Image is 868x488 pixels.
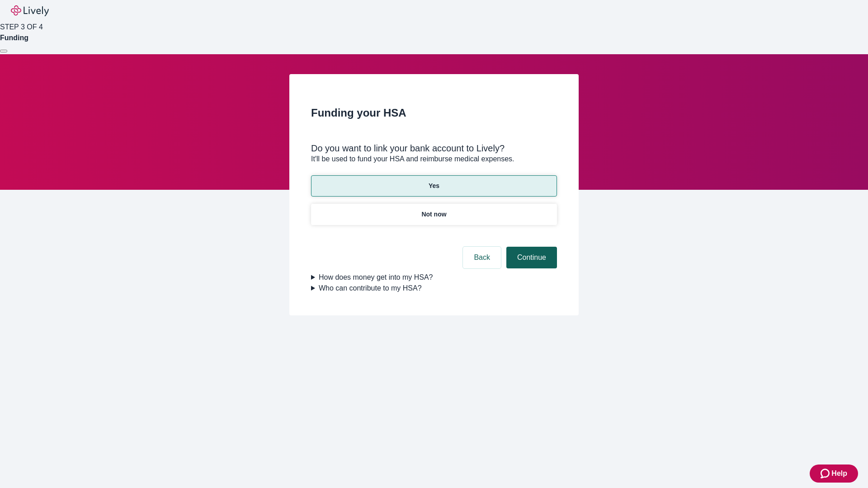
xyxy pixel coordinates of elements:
[311,143,557,154] div: Do you want to link your bank account to Lively?
[831,468,847,479] span: Help
[810,465,858,483] button: Zendesk support iconHelp
[506,247,557,268] button: Continue
[421,210,446,219] p: Not now
[311,272,557,283] summary: How does money get into my HSA?
[311,204,557,225] button: Not now
[11,5,49,16] img: Lively
[311,105,557,121] h2: Funding your HSA
[311,283,557,294] summary: Who can contribute to my HSA?
[463,247,501,268] button: Back
[311,154,557,164] p: It'll be used to fund your HSA and reimburse medical expenses.
[429,181,439,191] p: Yes
[821,468,831,479] svg: Zendesk support icon
[311,175,557,197] button: Yes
